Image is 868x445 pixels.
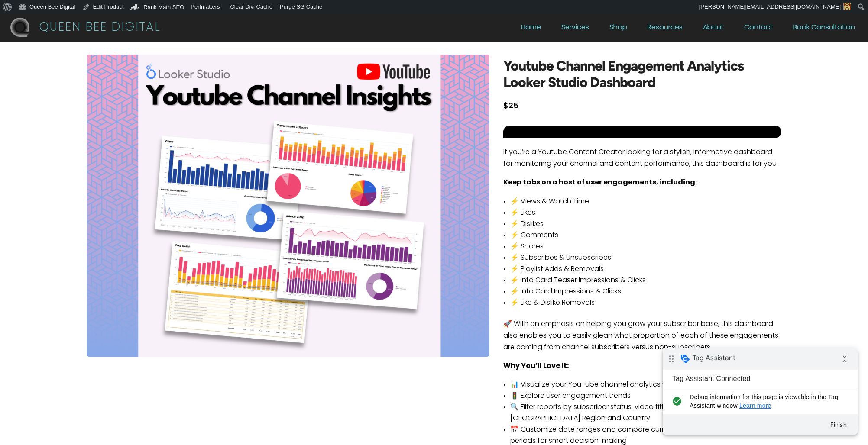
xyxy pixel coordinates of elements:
a: Book Consultation [793,25,855,34]
p: QUEEN BEE DIGITAL [39,22,161,34]
p: ⚡ Comments [510,230,781,241]
a: Home [521,25,541,34]
p: 📊 Visualize your YouTube channel analytics with easy-to-understand charts [510,379,781,390]
p: ⚡ Like & Dislike Removals [510,297,781,309]
a: Services [561,25,589,34]
a: Learn more [77,54,109,61]
p: ⚡ Info Card Impressions & Clicks [510,286,781,297]
a: About [703,25,724,34]
p: 🚦 Explore user engagement trends [510,390,781,402]
p: ⚡ Dislikes [510,219,781,230]
span: Rank Math SEO [143,4,184,10]
span: Tag Assistant [30,6,73,14]
p: ⚡ Info Card Teaser Impressions & Clicks [510,275,781,286]
p: ⚡ Views & Watch Time [510,196,781,207]
strong: Why You’ll Love It: [503,363,569,370]
h1: Youtube Channel Engagement Analytics Looker Studio Dashboard [503,59,781,97]
span: $25 [503,103,518,110]
p: ⚡ Likes [510,207,781,219]
a: Resources [648,25,683,34]
button: Finish [160,69,191,84]
i: check_circle [7,45,21,62]
i: Collapse debug badge [173,2,191,19]
span: Debug information for this page is viewable in the Tag Assistant window [27,45,181,62]
p: 🔍 Filter reports by subscriber status, video title, info card ID, [GEOGRAPHIC_DATA] Region and Co... [510,402,781,424]
p: ⚡ Shares [510,241,781,252]
p: 🚀 With an emphasis on helping you grow your subscriber base, this dashboard also enables you to e... [503,319,781,361]
p: ⚡ Subscribes & Unsubscribes [510,252,781,264]
img: QBD Logo [10,18,29,37]
p: ⚡ Playlist Adds & Removals [510,264,781,275]
strong: Keep tabs on a host of user engagements, including: [503,179,697,186]
a: Contact [744,25,773,34]
p: If you’re a Youtube Content Creator looking for a stylish, informative dashboard for monitoring y... [503,147,781,177]
a: Shop [609,25,627,34]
